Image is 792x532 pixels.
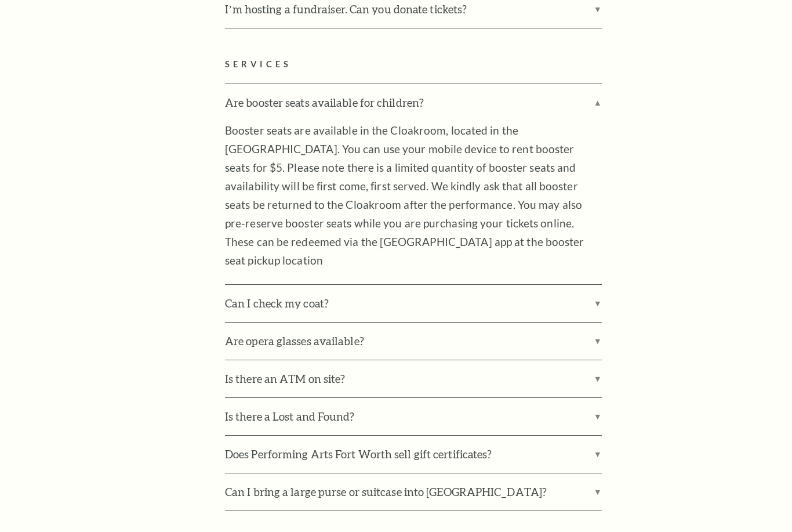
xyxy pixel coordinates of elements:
[225,436,602,473] label: Does Performing Arts Fort Worth sell gift certificates?
[225,121,602,270] p: Booster seats are available in the Cloakroom, located in the [GEOGRAPHIC_DATA]. You can use your ...
[225,285,602,322] label: Can I check my coat?
[225,360,602,397] label: Is there an ATM on site?
[225,473,602,511] label: Can I bring a large purse or suitcase into [GEOGRAPHIC_DATA]?
[225,398,602,435] label: Is there a Lost and Found?
[225,57,755,72] h2: SERVICES
[225,323,602,360] label: Are opera glasses available?
[225,84,602,121] label: Are booster seats available for children?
